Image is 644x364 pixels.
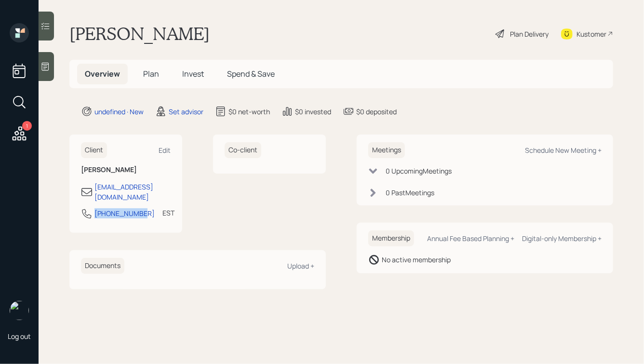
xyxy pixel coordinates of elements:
span: Overview [85,68,120,79]
div: $0 deposited [356,107,397,117]
img: hunter_neumayer.jpg [10,301,29,320]
div: undefined · New [94,107,144,117]
h6: Membership [368,230,414,246]
div: Kustomer [577,29,606,39]
div: Schedule New Meeting + [525,146,602,155]
h6: Documents [81,258,124,274]
span: Invest [182,68,204,79]
h1: [PERSON_NAME] [69,23,210,44]
div: Upload + [287,261,314,270]
div: 0 Past Meeting s [386,188,434,198]
div: 0 Upcoming Meeting s [386,166,452,176]
div: EST [162,208,174,218]
h6: [PERSON_NAME] [81,166,171,174]
span: Spend & Save [227,68,275,79]
div: Plan Delivery [510,29,549,39]
div: 1 [22,121,32,131]
div: $0 net-worth [228,107,270,117]
h6: Co-client [225,142,261,158]
div: Digital-only Membership + [522,234,602,243]
div: Edit [159,146,171,155]
div: $0 invested [295,107,331,117]
div: Log out [8,332,31,341]
div: Set advisor [169,107,203,117]
div: [PHONE_NUMBER] [94,208,155,218]
h6: Meetings [368,142,405,158]
div: No active membership [382,255,451,265]
span: Plan [143,68,159,79]
div: Annual Fee Based Planning + [427,234,514,243]
div: [EMAIL_ADDRESS][DOMAIN_NAME] [94,182,171,202]
h6: Client [81,142,107,158]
